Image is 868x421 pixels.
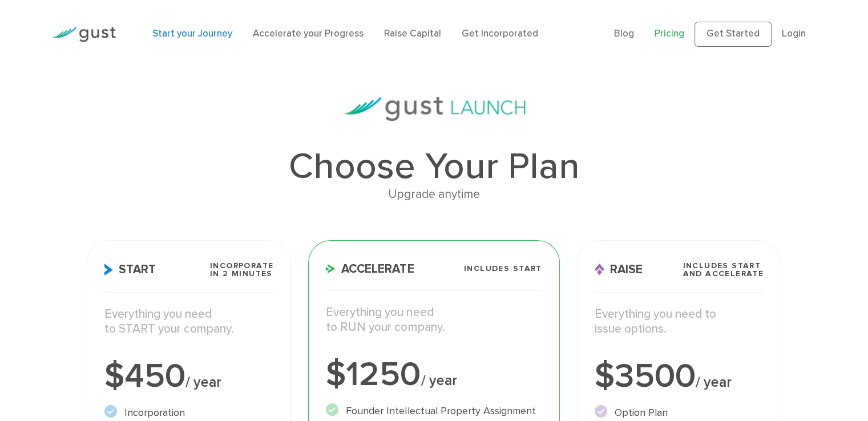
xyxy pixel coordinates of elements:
[595,405,764,420] li: Option Plan
[253,28,364,39] a: Accelerate your Progress
[87,185,781,204] div: Upgrade anytime
[104,264,156,276] span: Start
[384,28,441,39] a: Raise Capital
[595,307,764,337] p: Everything you need to issue options.
[326,263,414,275] span: Accelerate
[104,405,274,420] li: Incorporation
[614,28,634,39] a: Blog
[343,97,526,121] img: gust-launch-logos.svg
[683,262,764,278] span: Includes START and ACCELERATE
[655,28,684,39] a: Pricing
[595,264,643,276] span: Raise
[695,22,772,47] a: Get Started
[104,307,274,337] p: Everything you need to START your company.
[595,264,604,276] img: Raise Icon
[104,359,274,394] div: $450
[52,27,116,42] img: Gust Logo
[185,374,221,391] span: / year
[696,374,732,391] span: / year
[462,28,538,39] a: Get Incorporated
[421,372,457,389] span: / year
[326,358,542,392] div: $1250
[326,264,336,273] img: Accelerate Icon
[782,28,806,39] a: Login
[595,359,764,394] div: $3500
[464,265,542,273] span: Includes START
[210,262,273,278] span: Incorporate in 2 Minutes
[326,403,542,419] li: Founder Intellectual Property Assignment
[326,305,542,335] p: Everything you need to RUN your company.
[87,148,781,185] h1: Choose Your Plan
[104,264,113,276] img: Start Icon X2
[152,28,232,39] a: Start your Journey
